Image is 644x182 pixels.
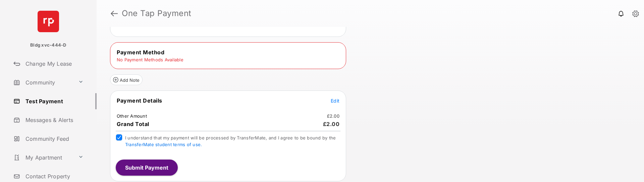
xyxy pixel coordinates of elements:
[125,135,336,147] span: I understand that my payment will be processed by TransferMate, and I agree to be bound by the
[116,57,184,63] td: No Payment Methods Available
[38,11,59,32] img: svg+xml;base64,PHN2ZyB4bWxucz0iaHR0cDovL3d3dy53My5vcmcvMjAwMC9zdmciIHdpZHRoPSI2NCIgaGVpZ2h0PSI2NC...
[331,97,339,104] button: Edit
[110,74,143,85] button: Add Note
[117,97,162,104] span: Payment Details
[11,56,97,72] a: Change My Lease
[11,112,97,128] a: Messages & Alerts
[117,121,149,127] span: Grand Total
[11,74,75,90] a: Community
[331,98,339,104] span: Edit
[11,149,75,166] a: My Apartment
[30,42,66,49] p: Bldg xvc-444-D
[117,49,164,56] span: Payment Method
[122,9,192,17] strong: One Tap Payment
[323,121,340,127] span: £2.00
[116,113,147,119] td: Other Amount
[116,160,178,176] button: Submit Payment
[327,113,340,119] td: £2.00
[11,93,97,109] a: Test Payment
[11,131,97,147] a: Community Feed
[125,142,202,147] a: TransferMate student terms of use.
